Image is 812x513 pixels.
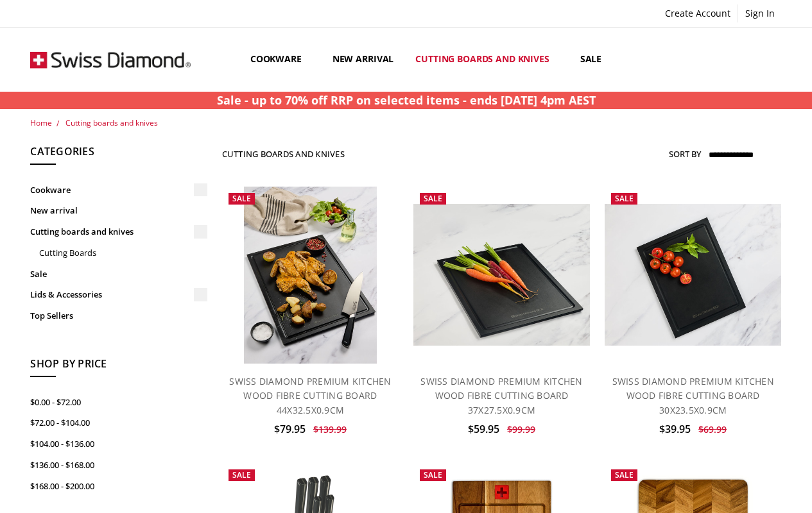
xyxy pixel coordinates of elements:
[669,144,701,164] label: Sort By
[30,433,207,455] a: $104.00 - $136.00
[30,284,207,305] a: Lids & Accessories
[605,204,782,346] img: SWISS DIAMOND PREMIUM KITCHEN WOOD FIBRE CUTTING BOARD 30X23.5X0.9CM
[404,31,569,88] a: Cutting boards and knives
[30,476,207,497] a: $168.00 - $200.00
[30,356,207,378] h5: Shop By Price
[30,144,207,165] h5: Categories
[413,187,591,364] a: SWISS DIAMOND PREMIUM KITCHEN WOOD FIBRE CUTTING BOARD 37X27.5X0.9CM
[30,180,207,201] a: Cookware
[244,187,377,364] img: SWISS DIAMOND PREMIUM KITCHEN WOOD FIBRE CUTTING BOARD 44X32.5X0.9CM
[413,204,591,346] img: SWISS DIAMOND PREMIUM KITCHEN WOOD FIBRE CUTTING BOARD 37X27.5X0.9CM
[658,4,738,22] a: Create Account
[615,469,634,480] span: Sale
[738,4,782,22] a: Sign In
[30,455,207,476] a: $136.00 - $168.00
[30,264,207,285] a: Sale
[468,422,499,436] span: $59.95
[65,117,158,128] a: Cutting boards and knives
[424,469,442,480] span: Sale
[30,200,207,221] a: New arrival
[615,193,634,204] span: Sale
[239,31,322,88] a: Cookware
[507,423,535,435] span: $99.99
[232,193,251,204] span: Sale
[659,422,691,436] span: $39.95
[30,305,207,326] a: Top Sellers
[30,117,52,128] a: Home
[30,28,191,92] img: Free Shipping On Every Order
[274,422,306,436] span: $79.95
[30,412,207,433] a: $72.00 - $104.00
[222,187,399,364] a: SWISS DIAMOND PREMIUM KITCHEN WOOD FIBRE CUTTING BOARD 44X32.5X0.9CM
[420,375,582,416] a: SWISS DIAMOND PREMIUM KITCHEN WOOD FIBRE CUTTING BOARD 37X27.5X0.9CM
[232,469,251,480] span: Sale
[229,375,391,416] a: SWISS DIAMOND PREMIUM KITCHEN WOOD FIBRE CUTTING BOARD 44X32.5X0.9CM
[39,242,207,264] a: Cutting Boards
[30,392,207,413] a: $0.00 - $72.00
[605,187,782,364] a: SWISS DIAMOND PREMIUM KITCHEN WOOD FIBRE CUTTING BOARD 30X23.5X0.9CM
[222,149,345,159] h1: Cutting boards and knives
[217,92,596,108] strong: Sale - up to 70% off RRP on selected items - ends [DATE] 4pm AEST
[30,221,207,242] a: Cutting boards and knives
[698,423,727,435] span: $69.99
[612,31,648,88] a: Show All
[612,375,774,416] a: SWISS DIAMOND PREMIUM KITCHEN WOOD FIBRE CUTTING BOARD 30X23.5X0.9CM
[569,31,612,88] a: Sale
[424,193,442,204] span: Sale
[322,31,404,88] a: New arrival
[313,423,347,435] span: $139.99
